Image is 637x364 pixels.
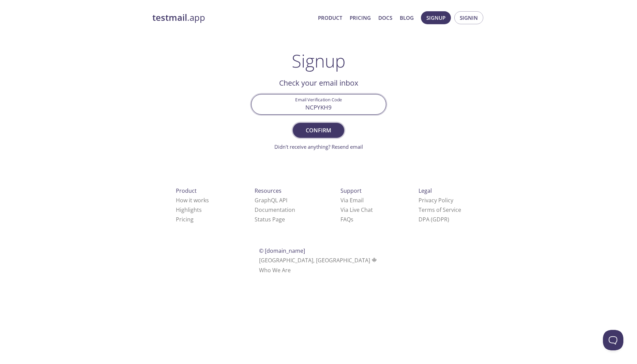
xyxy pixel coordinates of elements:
h1: Signup [292,50,346,71]
button: Confirm [293,123,344,138]
a: Via Email [340,196,364,204]
a: Didn't receive anything? Resend email [274,143,363,150]
a: Blog [400,13,414,22]
span: Product [176,187,197,194]
span: Legal [419,187,432,194]
button: Signup [421,11,451,24]
a: Documentation [255,206,295,214]
span: s [351,216,353,223]
a: Pricing [176,216,194,223]
span: Resources [255,187,282,194]
button: Signin [454,11,483,24]
a: FAQ [340,216,353,223]
span: Signup [426,13,445,22]
a: DPA (GDPR) [419,216,449,223]
iframe: Help Scout Beacon - Open [603,330,623,350]
span: [GEOGRAPHIC_DATA], [GEOGRAPHIC_DATA] [259,257,378,264]
span: Support [340,187,362,194]
a: Pricing [350,13,371,22]
span: © [DOMAIN_NAME] [259,247,305,254]
h2: Check your email inbox [251,77,386,89]
a: GraphQL API [255,196,287,204]
a: Who We Are [259,266,291,274]
a: testmail.app [152,12,313,24]
a: Privacy Policy [419,196,453,204]
a: Via Live Chat [340,206,373,214]
span: Confirm [300,126,336,135]
a: Product [318,13,342,22]
a: Status Page [255,216,285,223]
strong: testmail [152,12,187,24]
a: How it works [176,196,209,204]
a: Docs [378,13,392,22]
a: Highlights [176,206,202,214]
span: Signin [460,13,478,22]
a: Terms of Service [419,206,461,214]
